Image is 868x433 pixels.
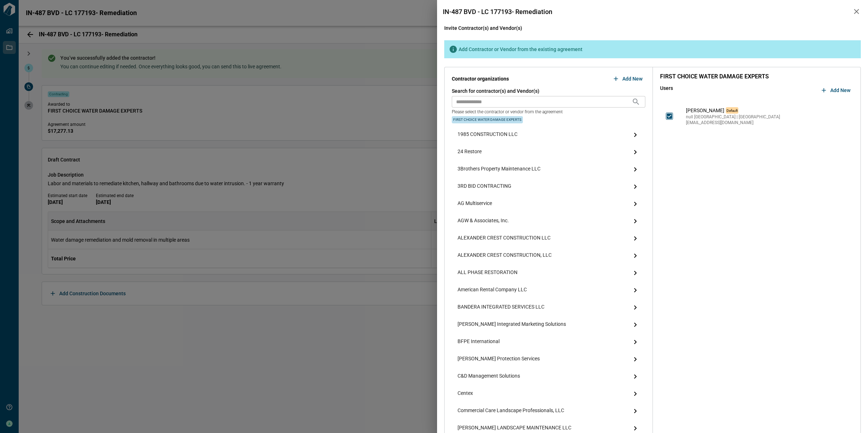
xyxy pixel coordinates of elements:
span: Please select the contractor or vendor from the agreement [452,109,645,115]
span: 3Brothers Property Maintenance LLC [458,165,540,174]
button: Add New [819,85,853,96]
span: American Rental Company LLC [458,286,527,295]
span: BANDERA INTEGRATED SERVICES LLC [458,303,544,312]
span: FIRST CHOICE WATER DAMAGE EXPERTS [453,118,521,122]
span: Users [660,85,673,96]
span: Centex [458,389,473,398]
span: AGW & Associates, Inc. [458,217,509,225]
span: Contractor organizations [452,75,509,82]
span: Add New [622,75,642,82]
span: Add Contractor or Vendor from the existing agreement [459,46,582,53]
span: Add New [830,87,850,94]
span: Default [727,109,738,113]
span: [PERSON_NAME] LANDSCAPE MAINTENANCE LLC [458,424,571,433]
span: [PERSON_NAME] Protection Services [458,355,540,364]
span: AG Multiservice [458,200,492,208]
span: null [GEOGRAPHIC_DATA] | [GEOGRAPHIC_DATA] [686,114,848,120]
span: 3RD BID CONTRACTING [458,182,511,191]
span: [PERSON_NAME] [686,107,724,114]
span: Commercial Care Landscape Professionals, LLC [458,407,564,415]
span: BFPE International [458,338,500,346]
span: C&D Management Solutions [458,372,520,381]
span: ALEXANDER CREST CONSTRUCTION LLC [458,234,551,243]
span: Search for contractor(s) and Vendor(s) [452,87,645,95]
span: FIRST CHOICE WATER DAMAGE EXPERTS [660,73,854,80]
span: 1985 CONSTRUCTION LLC [458,131,517,139]
span: [PERSON_NAME] Integrated Marketing Solutions [458,320,566,329]
span: [EMAIL_ADDRESS][DOMAIN_NAME] [686,120,848,126]
span: 24 Restore [458,148,482,156]
span: ALL PHASE RESTORATION [458,269,517,277]
button: Add New [611,73,645,85]
span: IN-487 BVD - LC 177193- Remediation [441,8,552,15]
span: Invite Contractor(s) and Vendor(s) [444,24,861,32]
span: ALEXANDER CREST CONSTRUCTION, LLC [458,251,552,260]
